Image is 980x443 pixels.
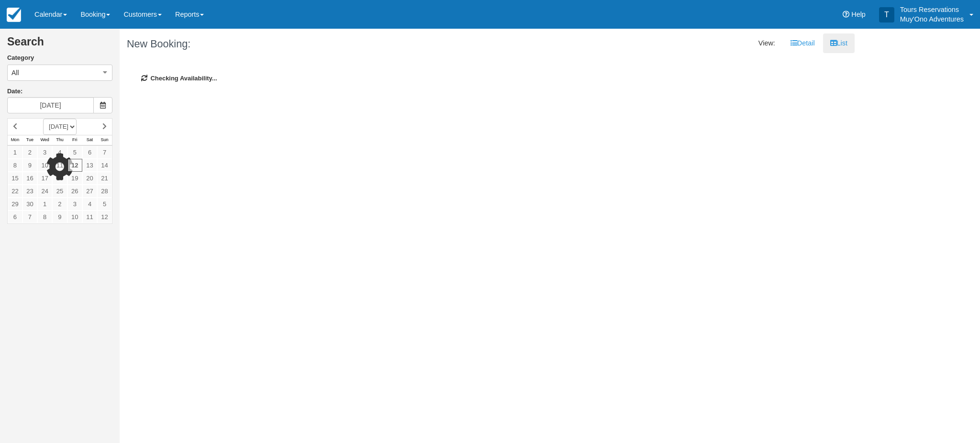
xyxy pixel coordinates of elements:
[879,7,894,22] div: T
[7,36,112,54] h2: Search
[11,68,19,78] span: All
[843,11,849,18] i: Help
[7,65,112,81] button: All
[900,5,964,14] p: Tours Reservations
[783,33,822,53] a: Detail
[67,159,82,172] a: 12
[823,33,855,53] a: List
[851,11,866,18] span: Help
[7,54,112,63] label: Category
[127,38,480,50] h1: New Booking:
[127,60,847,98] div: Checking Availability...
[751,33,782,53] li: View:
[900,14,964,24] p: Muy'Ono Adventures
[7,87,112,96] label: Date:
[7,8,21,22] img: checkfront-main-nav-mini-logo.png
